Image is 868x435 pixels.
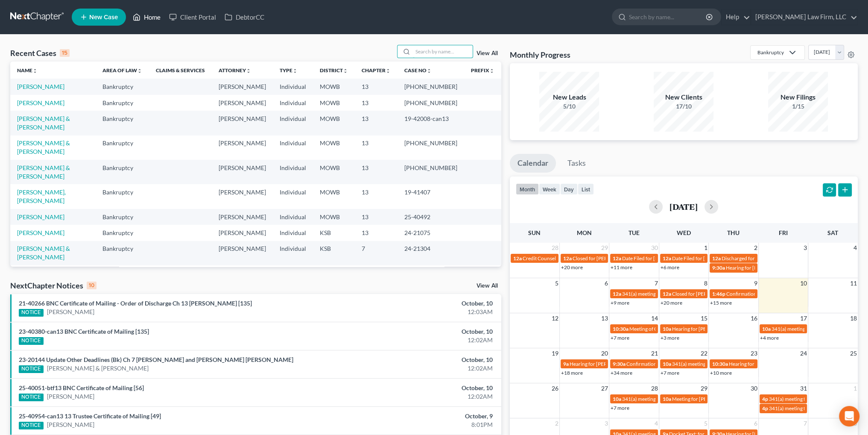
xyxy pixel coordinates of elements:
[19,300,252,307] a: 21-40266 BNC Certificate of Mailing - Order of Discharge Ch 13 [PERSON_NAME] [135]
[722,9,750,25] a: Help
[629,9,707,25] input: Search by name...
[600,383,609,394] span: 27
[355,241,397,265] td: 7
[729,361,787,367] span: Hearing for 1 Big Red, LLC
[703,243,708,253] span: 1
[17,83,64,90] a: [PERSON_NAME]
[212,209,273,225] td: [PERSON_NAME]
[17,99,64,106] a: [PERSON_NAME]
[313,79,355,94] td: MOWB
[386,68,391,73] i: unfold_more
[273,95,313,111] td: Individual
[273,265,313,281] td: Individual
[849,278,858,288] span: 11
[87,282,96,289] div: 10
[762,405,768,411] span: 4p
[96,241,149,265] td: Bankruptcy
[17,245,70,261] a: [PERSON_NAME] & [PERSON_NAME]
[677,229,691,236] span: Wed
[523,255,611,262] span: Credit Counseling for [PERSON_NAME]
[528,229,541,236] span: Sun
[19,356,293,363] a: 23-20144 Update Other Deadlines (Bk) Ch 7 [PERSON_NAME] and [PERSON_NAME] [PERSON_NAME]
[149,62,212,79] th: Claims & Services
[628,229,640,236] span: Tue
[769,396,851,402] span: 341(a) meeting for [PERSON_NAME]
[573,255,682,262] span: Closed for [PERSON_NAME] & [PERSON_NAME]
[703,418,708,429] span: 5
[96,95,149,111] td: Bankruptcy
[750,313,758,323] span: 16
[768,92,828,102] div: New Filings
[600,348,609,359] span: 20
[750,383,758,394] span: 30
[19,422,44,429] div: NOTICE
[703,278,708,288] span: 8
[660,264,679,270] a: +6 more
[799,278,808,288] span: 10
[313,209,355,225] td: MOWB
[672,291,775,297] span: Closed for [PERSON_NAME], Demetrielannett
[753,278,758,288] span: 9
[129,9,165,25] a: Home
[355,79,397,94] td: 13
[212,160,273,184] td: [PERSON_NAME]
[273,160,313,184] td: Individual
[622,396,704,402] span: 341(a) meeting for [PERSON_NAME]
[672,326,739,332] span: Hearing for [PERSON_NAME]
[672,361,800,367] span: 341(a) meeting for [PERSON_NAME] & [PERSON_NAME]
[560,183,578,195] button: day
[47,364,149,373] a: [PERSON_NAME] & [PERSON_NAME]
[753,243,758,253] span: 2
[313,111,355,135] td: MOWB
[554,418,559,429] span: 2
[551,383,559,394] span: 26
[660,370,679,376] a: +7 more
[613,396,621,402] span: 10a
[313,95,355,111] td: MOWB
[60,49,70,57] div: 15
[827,229,838,236] span: Sat
[560,154,593,173] a: Tasks
[712,361,728,367] span: 10:30a
[611,405,629,411] a: +7 more
[343,68,348,73] i: unfold_more
[292,68,298,73] i: unfold_more
[273,184,313,209] td: Individual
[89,14,118,21] span: New Case
[561,370,583,376] a: +18 more
[19,328,149,335] a: 23-40380-can13 BNC Certificate of Mailing [135]
[561,264,583,270] a: +20 more
[750,348,758,359] span: 23
[32,68,38,73] i: unfold_more
[355,265,397,281] td: 13
[489,68,494,73] i: unfold_more
[622,255,693,262] span: Date Filed for [PERSON_NAME]
[212,79,273,94] td: [PERSON_NAME]
[355,160,397,184] td: 13
[413,45,473,58] input: Search by name...
[96,225,149,241] td: Bankruptcy
[611,264,632,270] a: +11 more
[96,184,149,209] td: Bankruptcy
[799,383,808,394] span: 31
[654,102,713,111] div: 17/10
[220,9,269,25] a: DebtorCC
[650,243,659,253] span: 30
[273,225,313,241] td: Individual
[510,154,556,173] a: Calendar
[17,188,66,204] a: [PERSON_NAME], [PERSON_NAME]
[340,384,493,392] div: October, 10
[355,184,397,209] td: 13
[273,209,313,225] td: Individual
[513,255,522,262] span: 12a
[539,92,599,102] div: New Leads
[700,348,708,359] span: 22
[10,280,96,291] div: NextChapter Notices
[340,336,493,344] div: 12:02AM
[570,361,636,367] span: Hearing for [PERSON_NAME]
[19,384,144,391] a: 25-40051-btf13 BNC Certificate of Mailing [56]
[340,356,493,364] div: October, 10
[17,115,70,131] a: [PERSON_NAME] & [PERSON_NAME]
[212,135,273,160] td: [PERSON_NAME]
[19,309,44,317] div: NOTICE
